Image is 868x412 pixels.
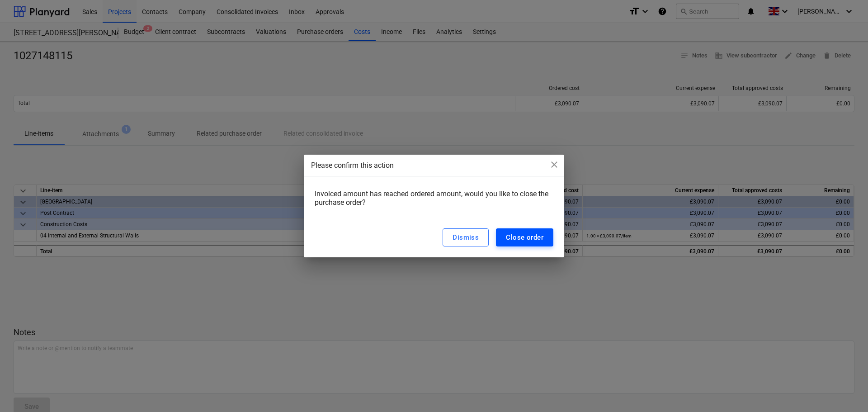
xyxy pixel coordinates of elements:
span: close [549,159,560,170]
div: Please confirm this action [311,160,557,171]
button: Dismiss [443,228,489,246]
iframe: Chat Widget [823,369,868,412]
div: Close order [506,232,543,243]
div: Dismiss [453,232,479,243]
div: Invoiced amount has reached ordered amount, would you like to close the purchase order? [315,189,553,214]
div: close [549,159,560,173]
button: Close order [496,228,553,246]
